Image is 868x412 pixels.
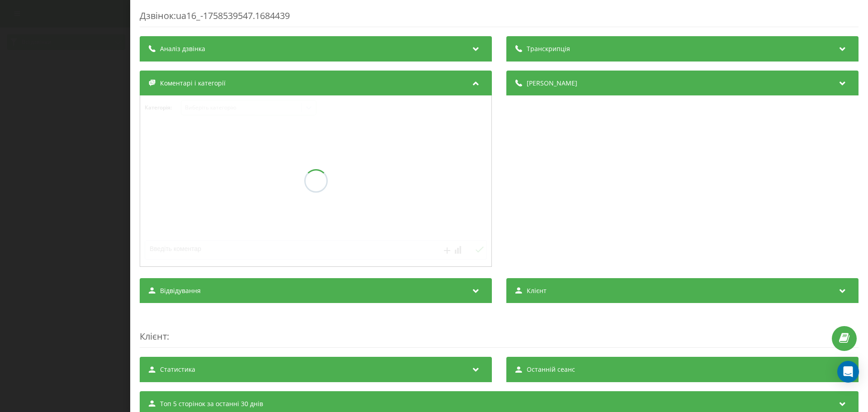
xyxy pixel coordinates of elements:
span: Коментарі і категорії [160,79,226,88]
span: Аналіз дзвінка [160,44,205,53]
span: Відвідування [160,286,201,295]
span: Статистика [160,365,195,374]
span: [PERSON_NAME] [527,79,577,88]
span: Клієнт [140,330,167,342]
div: Дзвінок : ua16_-1758539547.1684439 [140,9,859,27]
span: Топ 5 сторінок за останні 30 днів [160,399,263,408]
div: : [140,312,859,348]
div: Open Intercom Messenger [837,361,859,383]
span: Транскрипція [527,44,570,53]
span: Клієнт [527,286,547,295]
span: Останній сеанс [527,365,575,374]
